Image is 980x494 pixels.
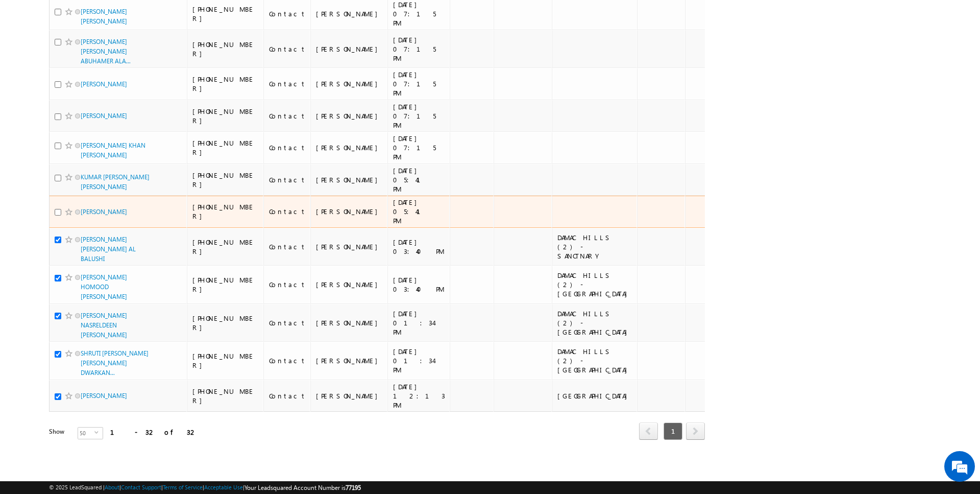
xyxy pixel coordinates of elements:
a: SHRUTI [PERSON_NAME] [PERSON_NAME] DWARKAN... [81,349,149,377]
div: [DATE] 03:40 PM [393,275,445,294]
img: d_60004797649_company_0_60004797649 [17,54,43,67]
div: [PERSON_NAME] [316,280,383,289]
span: 1 [664,422,682,440]
div: [PHONE_NUMBER] [192,107,259,125]
a: Acceptable Use [204,484,243,490]
span: prev [639,422,658,440]
div: [PHONE_NUMBER] [192,275,259,294]
span: Your Leadsquared Account Number is [244,484,361,491]
div: [DATE] 07:15 PM [393,134,445,161]
div: [PERSON_NAME] [316,79,383,88]
div: [GEOGRAPHIC_DATA] [557,391,632,401]
a: next [686,424,705,440]
div: [PERSON_NAME] [316,318,383,327]
div: Contact [269,44,306,54]
a: [PERSON_NAME] [81,392,127,399]
div: [PERSON_NAME] [316,143,383,152]
div: [PHONE_NUMBER] [192,5,259,23]
a: [PERSON_NAME] [PERSON_NAME] ABUHAMER ALA... [81,38,131,65]
div: [PHONE_NUMBER] [192,238,259,256]
a: [PERSON_NAME] [PERSON_NAME] [81,8,127,25]
div: Minimize live chat window [167,5,192,30]
div: Contact [269,9,306,18]
div: [DATE] 07:15 PM [393,35,445,63]
div: [DATE] 07:15 PM [393,70,445,98]
div: [PHONE_NUMBER] [192,40,259,58]
div: Contact [269,143,306,152]
a: [PERSON_NAME] KHAN [PERSON_NAME] [81,142,145,159]
a: [PERSON_NAME] [81,208,127,216]
div: [PERSON_NAME] [316,9,383,18]
div: [DATE] 07:15 PM [393,102,445,130]
a: [PERSON_NAME] [PERSON_NAME] AL BALUSHI [81,236,136,263]
div: [DATE] 01:34 PM [393,309,445,337]
div: Contact [269,280,306,289]
textarea: Type your message and click 'Submit' [13,95,186,307]
div: [PHONE_NUMBER] [192,314,259,332]
div: [DATE] 01:34 PM [393,347,445,374]
a: prev [639,424,658,440]
div: [PERSON_NAME] [316,242,383,251]
div: [PHONE_NUMBER] [192,138,259,157]
a: About [105,484,119,490]
a: [PERSON_NAME] [81,112,127,120]
div: [PERSON_NAME] [316,207,383,216]
div: [PERSON_NAME] [316,356,383,365]
div: DAMAC HILLS (2) - [GEOGRAPHIC_DATA] [557,309,632,337]
div: DAMAC HILLS (2) - [GEOGRAPHIC_DATA] [557,271,632,298]
div: Contact [269,391,306,401]
div: Leave a message [53,54,171,67]
em: Submit [150,315,185,328]
div: Contact [269,318,306,327]
div: Contact [269,79,306,88]
div: [PERSON_NAME] [316,44,383,54]
div: [PERSON_NAME] [316,111,383,121]
a: [PERSON_NAME] [81,80,127,88]
div: [PHONE_NUMBER] [192,171,259,189]
div: Contact [269,175,306,184]
a: Contact Support [121,484,161,490]
span: select [94,430,103,435]
span: 77195 [346,484,361,491]
div: Contact [269,207,306,216]
div: 1 - 32 of 32 [110,426,198,438]
div: [DATE] 03:40 PM [393,238,445,256]
div: [PHONE_NUMBER] [192,387,259,405]
a: Terms of Service [163,484,203,490]
div: [DATE] 05:41 PM [393,198,445,225]
div: [DATE] 05:41 PM [393,166,445,194]
div: [PERSON_NAME] [316,391,383,401]
div: [PHONE_NUMBER] [192,75,259,93]
div: DAMAC HILLS (2) - [GEOGRAPHIC_DATA] [557,347,632,374]
div: DAMAC HILLS (2) - SANCTNARY [557,233,632,261]
span: next [686,422,705,440]
a: [PERSON_NAME] HOMOOD [PERSON_NAME] [81,273,127,300]
div: Contact [269,242,306,251]
span: 50 [78,428,94,439]
div: [PERSON_NAME] [316,175,383,184]
div: [PHONE_NUMBER] [192,202,259,221]
a: KUMAR [PERSON_NAME] [PERSON_NAME] [81,173,150,191]
div: [PHONE_NUMBER] [192,351,259,370]
div: Contact [269,111,306,121]
a: [PERSON_NAME] NASRELDEEN [PERSON_NAME] [81,312,127,339]
div: [DATE] 12:13 PM [393,382,445,410]
div: Contact [269,356,306,365]
div: Show [49,427,69,436]
span: © 2025 LeadSquared | | | | | [49,483,361,492]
